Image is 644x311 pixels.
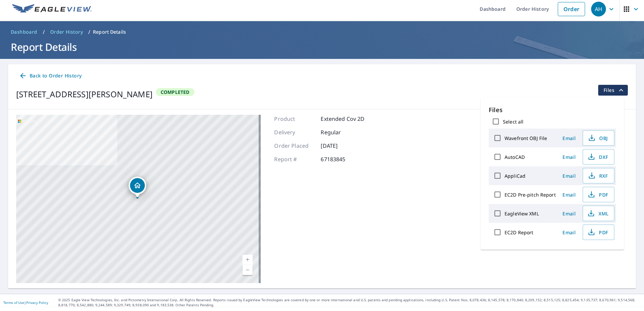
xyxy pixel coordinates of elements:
[58,298,641,308] p: © 2025 Eagle View Technologies, Inc. and Pictometry International Corp. All Rights Reserved. Repo...
[583,149,614,165] button: DXF
[505,210,539,217] label: EagleView XML
[587,191,609,199] span: PDF
[243,265,253,275] a: Current Level 17, Zoom Out
[505,192,556,198] label: EC2D Pre-pitch Report
[558,2,585,16] a: Order
[587,153,609,161] span: DXF
[558,189,580,200] button: Email
[26,300,48,305] a: Privacy Policy
[16,88,153,100] div: [STREET_ADDRESS][PERSON_NAME]
[583,206,614,221] button: XML
[591,2,606,16] div: AH
[587,209,609,217] span: XML
[43,28,45,36] li: /
[50,29,83,35] span: Order History
[583,130,614,146] button: OBJ
[16,70,84,82] a: Back to Order History
[558,171,580,181] button: Email
[274,155,315,163] p: Report #
[3,300,24,305] a: Terms of Use
[558,133,580,143] button: Email
[243,255,253,265] a: Current Level 17, Zoom In
[561,192,577,198] span: Email
[598,85,628,96] button: filesDropdownBtn-67183845
[8,40,636,54] h1: Report Details
[561,135,577,141] span: Email
[558,227,580,238] button: Email
[11,29,37,35] span: Dashboard
[604,86,625,94] span: Files
[561,173,577,179] span: Email
[505,154,525,160] label: AutoCAD
[561,210,577,217] span: Email
[8,27,636,37] nav: breadcrumb
[93,29,126,35] p: Report Details
[561,154,577,160] span: Email
[583,224,614,240] button: PDF
[587,134,609,142] span: OBJ
[3,301,48,305] p: |
[19,72,82,80] span: Back to Order History
[558,208,580,219] button: Email
[88,28,90,36] li: /
[587,172,609,180] span: RXF
[505,135,547,141] label: Wavefront OBJ File
[321,128,361,136] p: Regular
[505,229,533,236] label: EC2D Report
[583,187,614,202] button: PDF
[321,142,361,150] p: [DATE]
[12,4,92,14] img: EV Logo
[583,168,614,183] button: RXF
[274,115,315,123] p: Product
[321,115,364,123] p: Extended Cov 2D
[274,142,315,150] p: Order Placed
[561,229,577,236] span: Email
[489,105,616,114] p: Files
[274,128,315,136] p: Delivery
[8,27,40,37] a: Dashboard
[47,27,86,37] a: Order History
[587,228,609,236] span: PDF
[129,177,146,198] div: Dropped pin, building 1, Residential property, 306 Cowan Street Bowie, TX 76230
[503,118,523,125] label: Select all
[321,155,361,163] p: 67183845
[157,89,194,95] span: Completed
[505,173,525,179] label: AppliCad
[558,152,580,162] button: Email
